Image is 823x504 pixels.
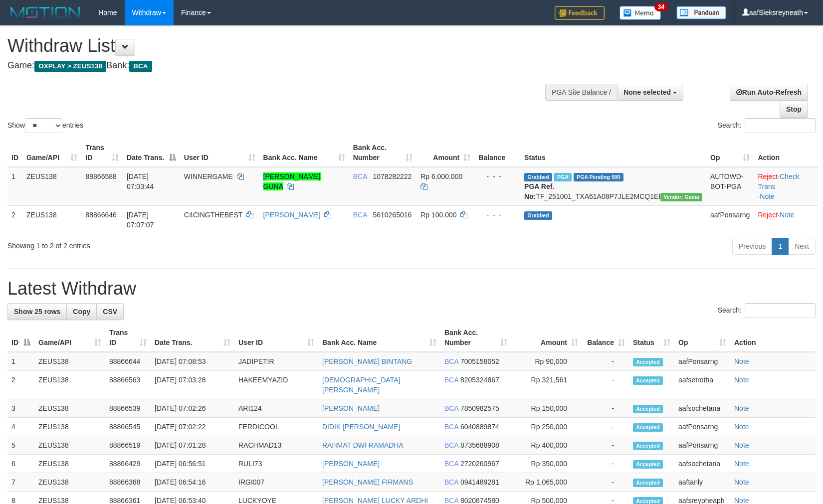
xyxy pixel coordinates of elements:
td: [DATE] 07:02:26 [151,399,234,418]
td: ZEUS138 [34,436,105,455]
span: BCA [444,441,458,449]
td: Rp 150,000 [511,399,582,418]
input: Search: [745,303,816,318]
td: - [582,455,629,473]
th: Bank Acc. Name: activate to sort column ascending [318,324,440,352]
a: Copy [66,303,97,320]
span: WINNERGAME [184,172,233,180]
span: [DATE] 07:03:44 [127,172,154,190]
td: IRGI007 [234,473,318,492]
a: Note [734,441,749,449]
a: RAHMAT DWI RAMADHA [322,441,404,449]
td: 4 [7,418,34,436]
th: Bank Acc. Number: activate to sort column ascending [349,139,416,167]
td: JADIPETIR [234,352,318,371]
a: [PERSON_NAME] GUNA [263,172,321,190]
span: BCA [444,357,458,365]
td: 1 [7,352,34,371]
span: BCA [444,478,458,486]
b: PGA Ref. No: [524,182,554,200]
th: ID [7,139,22,167]
span: Grabbed [524,211,552,220]
span: Copy 8205324867 to clipboard [460,376,499,384]
span: Marked by aaftanly [554,173,572,181]
span: Copy 8735688908 to clipboard [460,441,499,449]
span: Copy 7850982575 to clipboard [460,404,499,412]
td: ZEUS138 [34,352,105,371]
a: Previous [732,238,772,255]
td: Rp 1,065,000 [511,473,582,492]
th: Action [730,324,816,352]
span: PGA Pending [574,173,623,181]
span: C4CINGTHEBEST [184,211,242,219]
a: [DEMOGRAPHIC_DATA][PERSON_NAME] [322,376,401,394]
span: Copy 5610265016 to clipboard [373,211,411,219]
td: FERDICOOL [234,418,318,436]
img: MOTION_logo.png [7,5,83,20]
span: Accepted [633,442,663,450]
th: User ID: activate to sort column ascending [234,324,318,352]
h4: Game: Bank: [7,61,539,71]
label: Search: [718,118,816,133]
td: 88866429 [105,455,151,473]
span: BCA [444,423,458,431]
td: [DATE] 07:02:22 [151,418,234,436]
a: Note [734,423,749,431]
th: Game/API: activate to sort column ascending [34,324,105,352]
td: 88866368 [105,473,151,492]
td: · [754,205,818,234]
a: [PERSON_NAME] [263,211,321,219]
th: Op: activate to sort column ascending [706,139,754,167]
a: CSV [96,303,124,320]
label: Search: [718,303,816,318]
a: [PERSON_NAME] [322,460,380,468]
span: CSV [103,308,117,316]
td: ARI124 [234,399,318,418]
span: OXPLAY > ZEUS138 [34,61,106,72]
span: Show 25 rows [14,308,60,316]
a: Note [760,192,775,200]
a: Reject [758,211,778,219]
span: [DATE] 07:07:07 [127,211,154,229]
span: BCA [353,211,367,219]
th: Balance: activate to sort column ascending [582,324,629,352]
div: PGA Site Balance / [545,84,617,101]
span: Copy [73,308,90,316]
span: Copy 0941489281 to clipboard [460,478,499,486]
td: Rp 250,000 [511,418,582,436]
th: Op: activate to sort column ascending [674,324,730,352]
span: BCA [353,172,367,180]
td: - [582,371,629,399]
th: ID: activate to sort column descending [7,324,34,352]
td: - [582,399,629,418]
td: [DATE] 07:01:28 [151,436,234,455]
th: Game/API: activate to sort column ascending [22,139,81,167]
a: Run Auto-Refresh [730,84,808,101]
td: 6 [7,455,34,473]
a: [PERSON_NAME] FIRMANS [322,478,413,486]
th: Amount: activate to sort column ascending [511,324,582,352]
td: [DATE] 07:08:53 [151,352,234,371]
td: [DATE] 07:03:28 [151,371,234,399]
a: DIDIK [PERSON_NAME] [322,423,400,431]
span: BCA [444,460,458,468]
span: BCA [129,61,152,72]
td: 2 [7,371,34,399]
th: Date Trans.: activate to sort column ascending [151,324,234,352]
input: Search: [745,118,816,133]
td: - [582,352,629,371]
td: aafPonsarng [674,436,730,455]
span: Accepted [633,376,663,385]
th: Status: activate to sort column ascending [629,324,674,352]
a: Note [780,211,795,219]
td: aafsochetana [674,455,730,473]
div: Showing 1 to 2 of 2 entries [7,237,336,251]
td: 2 [7,205,22,234]
td: ZEUS138 [22,167,81,206]
td: aafPonsarng [674,352,730,371]
td: 3 [7,399,34,418]
a: Reject [758,172,778,180]
a: Next [788,238,816,255]
td: aaftanly [674,473,730,492]
td: 88866644 [105,352,151,371]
